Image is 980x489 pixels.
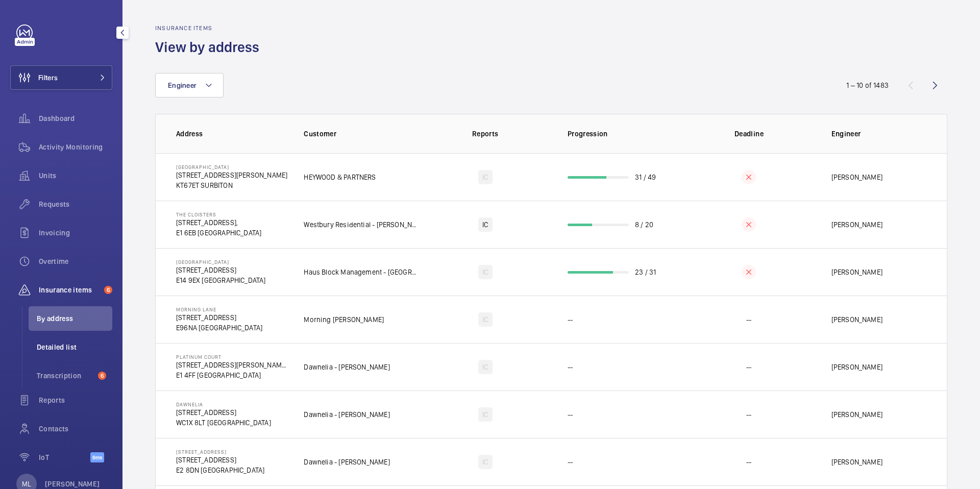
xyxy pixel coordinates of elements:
[37,313,112,324] span: By address
[304,172,376,182] p: HEYWOOD & PARTNERS
[304,457,389,467] p: Dawnelia - [PERSON_NAME]
[39,256,112,266] span: Overtime
[427,129,544,139] p: Reports
[38,72,58,83] span: Filters
[568,362,573,372] p: --
[176,360,287,370] p: [STREET_ADDRESS][PERSON_NAME],
[104,286,112,294] span: 6
[635,172,656,182] p: 31 / 49
[478,312,492,327] div: IC
[37,342,112,352] span: Detailed list
[155,73,224,97] button: Engineer
[304,129,419,139] p: Customer
[176,455,264,465] p: [STREET_ADDRESS]
[831,129,926,139] p: Engineer
[22,479,31,489] p: ML
[831,362,883,372] p: [PERSON_NAME]
[39,228,112,238] span: Invoicing
[746,457,751,467] p: --
[176,401,271,407] p: Dawnelia
[39,424,112,434] span: Contacts
[37,371,94,381] span: Transcription
[98,372,106,380] span: 6
[39,452,90,462] span: IoT
[176,354,287,360] p: Platinum Court
[304,267,419,277] p: Haus Block Management - [GEOGRAPHIC_DATA]
[176,465,264,475] p: E2 8DN [GEOGRAPHIC_DATA]
[39,395,112,405] span: Reports
[304,219,419,230] p: Westbury Residential - [PERSON_NAME]
[831,314,883,325] p: [PERSON_NAME]
[176,312,262,323] p: [STREET_ADDRESS]
[39,142,112,152] span: Activity Monitoring
[746,409,751,420] p: --
[39,113,112,124] span: Dashboard
[39,170,112,181] span: Units
[304,362,389,372] p: Dawnelia - [PERSON_NAME]
[168,81,197,89] span: Engineer
[690,129,807,139] p: Deadline
[831,267,883,277] p: [PERSON_NAME]
[831,457,883,467] p: [PERSON_NAME]
[831,409,883,420] p: [PERSON_NAME]
[478,170,492,184] div: IC
[478,360,492,374] div: IC
[176,259,266,265] p: [GEOGRAPHIC_DATA]
[176,170,287,180] p: [STREET_ADDRESS][PERSON_NAME]
[478,455,492,469] div: IC
[846,80,889,90] div: 1 – 10 of 1483
[176,228,261,238] p: E1 6EB [GEOGRAPHIC_DATA]
[478,407,492,422] div: IC
[10,65,112,90] button: Filters
[176,180,287,190] p: KT67ET SURBITON
[635,219,653,230] p: 8 / 20
[45,479,100,489] p: [PERSON_NAME]
[155,38,265,57] h1: View by address
[176,129,287,139] p: Address
[176,407,271,418] p: [STREET_ADDRESS]
[176,418,271,428] p: WC1X 8LT [GEOGRAPHIC_DATA]
[39,199,112,209] span: Requests
[568,129,683,139] p: Progression
[304,314,384,325] p: Morning [PERSON_NAME]
[176,323,262,333] p: E96NA [GEOGRAPHIC_DATA]
[746,314,751,325] p: --
[568,409,573,420] p: --
[176,306,262,312] p: Morning Lane
[176,449,264,455] p: [STREET_ADDRESS]
[176,370,287,380] p: E1 4FF [GEOGRAPHIC_DATA]
[746,362,751,372] p: --
[831,219,883,230] p: [PERSON_NAME]
[568,314,573,325] p: --
[831,172,883,182] p: [PERSON_NAME]
[90,452,104,462] span: Beta
[39,285,100,295] span: Insurance items
[176,275,266,285] p: E14 9EX [GEOGRAPHIC_DATA]
[176,217,261,228] p: [STREET_ADDRESS],
[176,265,266,275] p: [STREET_ADDRESS]
[304,409,389,420] p: Dawnelia - [PERSON_NAME]
[478,217,492,232] div: IC
[478,265,492,279] div: IC
[176,211,261,217] p: The Cloisters
[635,267,656,277] p: 23 / 31
[176,164,287,170] p: [GEOGRAPHIC_DATA]
[155,25,265,32] h2: Insurance items
[568,457,573,467] p: --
